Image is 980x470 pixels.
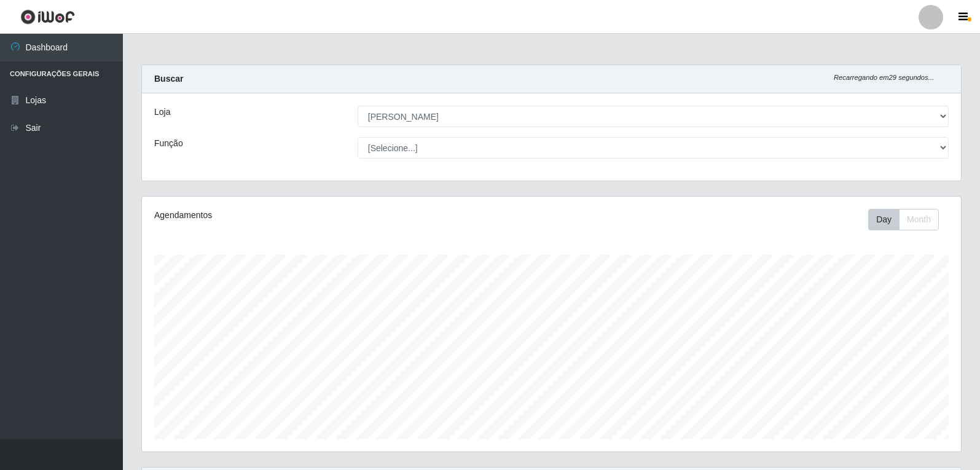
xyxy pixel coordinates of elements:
label: Função [154,137,183,150]
div: Toolbar with button groups [868,209,949,230]
label: Loja [154,106,170,119]
strong: Buscar [154,74,183,84]
div: First group [868,209,939,230]
div: Agendamentos [154,209,474,222]
img: CoreUI Logo [20,9,75,25]
i: Recarregando em 29 segundos... [834,74,934,81]
button: Month [899,209,939,230]
button: Day [868,209,900,230]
